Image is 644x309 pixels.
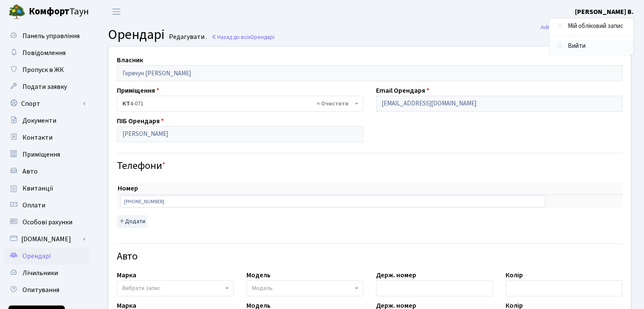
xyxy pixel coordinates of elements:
button: Переключити навігацію [106,5,127,19]
a: Квитанції [4,180,89,197]
a: Мій обліковий запис [549,20,633,33]
small: Редагувати . [167,33,207,41]
label: ПІБ Орендаря [117,116,164,126]
a: Вийти [549,40,633,53]
a: Оплати [4,197,89,214]
span: Авто [22,167,38,176]
span: Приміщення [22,150,60,159]
span: Подати заявку [22,82,67,91]
img: logo.png [8,3,25,20]
span: Квитанції [22,184,53,193]
label: Модель [246,270,271,280]
span: Лічильники [22,268,58,278]
label: Держ. номер [376,270,416,280]
span: Оплати [22,201,45,210]
span: Контакти [22,133,53,142]
b: Комфорт [29,5,69,18]
a: Документи [4,112,89,129]
nav: breadcrumb [528,19,644,36]
span: Документи [22,116,56,125]
a: Повідомлення [4,44,89,61]
label: Email Орендаря [376,86,429,96]
a: Лічильники [4,265,89,281]
a: Пропуск в ЖК [4,61,89,78]
a: Подати заявку [4,78,89,95]
span: Орендарі [108,25,165,44]
a: [PERSON_NAME] В. [575,7,634,17]
span: <b>КТ</b>&nbsp;&nbsp;&nbsp;&nbsp;4-071 [122,99,353,108]
span: Орендарі [250,33,274,41]
span: Видалити всі елементи [317,99,348,108]
span: Таун [29,5,89,19]
a: Admin [541,23,556,32]
a: Авто [4,163,89,180]
a: Особові рахунки [4,214,89,231]
span: Вибрати запис [122,284,160,292]
input: Буде використано в якості логіна [376,96,622,112]
span: Опитування [22,285,59,295]
a: Орендарі [4,248,89,265]
label: Приміщення [117,86,159,96]
label: Власник [117,55,143,65]
span: Орендарі [22,251,51,261]
span: Пропуск в ЖК [22,65,64,74]
a: Опитування [4,281,89,298]
h4: Телефони [117,160,622,172]
button: Додати [117,215,147,228]
a: [DOMAIN_NAME] [4,231,89,248]
b: [PERSON_NAME] В. [575,7,634,17]
h4: Авто [117,251,622,263]
a: Панель управління [4,28,89,44]
span: Особові рахунки [22,218,72,227]
a: Спорт [4,95,89,112]
span: <b>КТ</b>&nbsp;&nbsp;&nbsp;&nbsp;4-071 [117,96,363,112]
a: Назад до всіхОрендарі [211,33,274,41]
span: Панель управління [22,31,80,41]
span: Модель [252,284,273,292]
a: Контакти [4,129,89,146]
label: Колір [506,270,523,280]
b: КТ [122,99,130,108]
th: Номер [117,182,549,195]
label: Марка [117,270,136,280]
span: Повідомлення [22,48,66,58]
a: Приміщення [4,146,89,163]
